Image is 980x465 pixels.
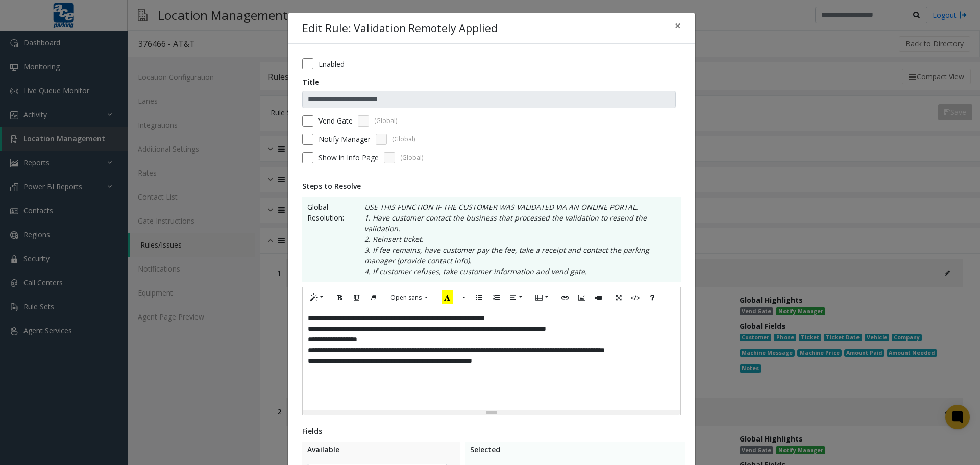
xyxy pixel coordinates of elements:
label: Enabled [318,59,345,69]
div: Fields [302,426,681,436]
button: Help [644,290,661,306]
button: Video [590,290,607,306]
button: Style [305,290,329,306]
button: Paragraph [504,290,528,306]
div: Steps to Resolve [302,181,681,191]
button: Underline (CTRL+U) [348,290,365,306]
button: More Color [458,290,468,306]
span: (Global) [392,135,415,144]
button: Code View [627,290,644,306]
button: Bold (CTRL+B) [331,290,349,306]
span: Open sans [390,293,422,302]
h4: Edit Rule: Validation Remotely Applied [302,20,498,37]
label: Title [302,77,320,87]
span: (Global) [374,116,397,126]
button: Unordered list (CTRL+SHIFT+NUM7) [471,290,488,306]
button: Remove Font Style (CTRL+\) [365,290,382,306]
button: Font Family [385,290,433,305]
p: USE THIS FUNCTION IF THE CUSTOMER WAS VALIDATED VIA AN ONLINE PORTAL. 1. Have customer contact th... [354,202,676,277]
span: (Global) [400,153,423,162]
button: Picture [573,290,591,306]
div: Available [307,444,455,461]
button: Recent Color [436,290,458,306]
span: Global Resolution: [307,202,354,277]
div: Selected [470,444,681,461]
div: Resize [303,410,680,415]
label: Vend Gate [318,115,353,126]
button: Link (CTRL+K) [556,290,574,306]
label: Notify Manager [318,134,371,144]
button: Table [530,290,554,306]
button: Ordered list (CTRL+SHIFT+NUM8) [487,290,505,306]
span: × [675,18,681,33]
button: Close [668,13,688,38]
button: Full Screen [610,290,627,306]
span: Show in Info Page [318,152,379,163]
